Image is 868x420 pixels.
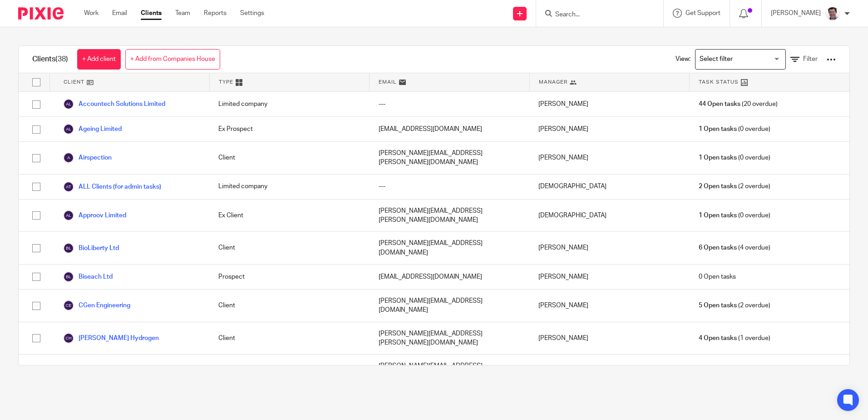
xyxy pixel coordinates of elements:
[529,200,689,232] div: [DEMOGRAPHIC_DATA]
[370,232,529,264] div: [PERSON_NAME][EMAIL_ADDRESS][DOMAIN_NAME]
[209,200,369,232] div: Ex Client
[63,243,119,254] a: BioLiberty Ltd
[77,49,121,70] a: + Add client
[529,232,689,264] div: [PERSON_NAME]
[529,117,689,141] div: [PERSON_NAME]
[699,100,778,109] span: (20 overdue)
[209,142,369,174] div: Client
[803,56,818,62] span: Filter
[529,142,689,174] div: [PERSON_NAME]
[554,11,636,19] input: Search
[63,124,122,135] a: Ageing Limited
[63,181,74,192] img: svg%3E
[209,265,369,289] div: Prospect
[370,265,529,289] div: [EMAIL_ADDRESS][DOMAIN_NAME]
[63,210,126,221] a: Approov Limited
[63,99,165,110] a: Accountech Solutions Limited
[28,74,45,91] input: Select all
[204,9,227,18] a: Reports
[699,301,737,310] span: 5 Open tasks
[771,9,821,18] p: [PERSON_NAME]
[699,334,737,343] span: 4 Open tasks
[370,175,529,199] div: ---
[63,271,74,282] img: svg%3E
[699,243,770,252] span: (4 overdue)
[699,272,736,281] span: 0 Open tasks
[209,92,369,116] div: Limited company
[63,124,74,135] img: svg%3E
[63,271,113,282] a: Biseach Ltd
[699,153,770,162] span: (0 overdue)
[370,117,529,141] div: [EMAIL_ADDRESS][DOMAIN_NAME]
[529,322,689,355] div: [PERSON_NAME]
[240,9,264,18] a: Settings
[370,142,529,174] div: [PERSON_NAME][EMAIL_ADDRESS][PERSON_NAME][DOMAIN_NAME]
[209,355,369,396] div: Client
[662,46,836,73] div: View:
[63,243,74,254] img: svg%3E
[699,301,770,310] span: (2 overdue)
[379,78,397,86] span: Email
[699,125,770,134] span: (0 overdue)
[209,117,369,141] div: Ex Prospect
[63,99,74,110] img: svg%3E
[125,49,220,70] a: + Add from Companies House
[63,152,112,163] a: Airspection
[209,290,369,322] div: Client
[370,290,529,322] div: [PERSON_NAME][EMAIL_ADDRESS][DOMAIN_NAME]
[63,333,74,344] img: svg%3E
[825,6,840,21] img: Facebook%20Profile%20picture%20(2).jpg
[141,9,162,18] a: Clients
[699,243,737,252] span: 6 Open tasks
[112,9,127,18] a: Email
[529,355,689,396] div: [PERSON_NAME]
[370,355,529,396] div: [PERSON_NAME][EMAIL_ADDRESS][PERSON_NAME][PERSON_NAME][DOMAIN_NAME]
[63,210,74,221] img: svg%3E
[63,300,130,311] a: CGen Engineering
[63,152,74,163] img: svg%3E
[699,125,737,134] span: 1 Open tasks
[699,182,770,191] span: (2 overdue)
[699,334,770,343] span: (1 overdue)
[539,78,567,86] span: Manager
[699,100,740,109] span: 44 Open tasks
[699,182,737,191] span: 2 Open tasks
[529,175,689,199] div: [DEMOGRAPHIC_DATA]
[370,200,529,232] div: [PERSON_NAME][EMAIL_ADDRESS][PERSON_NAME][DOMAIN_NAME]
[209,322,369,355] div: Client
[175,9,190,18] a: Team
[63,300,74,311] img: svg%3E
[64,78,84,86] span: Client
[699,211,770,220] span: (0 overdue)
[370,92,529,116] div: ---
[55,55,68,63] span: (38)
[63,333,159,344] a: [PERSON_NAME] Hydrogen
[686,10,720,16] span: Get Support
[84,9,99,18] a: Work
[699,211,737,220] span: 1 Open tasks
[529,290,689,322] div: [PERSON_NAME]
[18,7,64,20] img: Pixie
[209,232,369,264] div: Client
[696,51,780,67] input: Search for option
[63,181,161,192] a: ALL Clients (for admin tasks)
[529,265,689,289] div: [PERSON_NAME]
[529,92,689,116] div: [PERSON_NAME]
[370,322,529,355] div: [PERSON_NAME][EMAIL_ADDRESS][PERSON_NAME][DOMAIN_NAME]
[699,78,739,86] span: Task Status
[695,49,786,70] div: Search for option
[209,175,369,199] div: Limited company
[699,153,737,162] span: 1 Open tasks
[32,55,68,64] h1: Clients
[219,78,233,86] span: Type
